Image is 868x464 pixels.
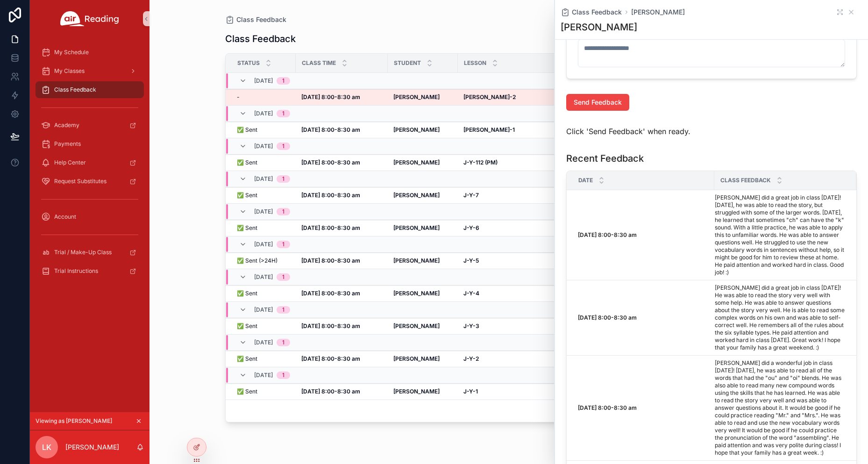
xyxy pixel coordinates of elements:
a: ✅ Sent [237,290,290,297]
a: [DATE] 8:00-8:30 am [301,322,382,330]
a: J-Y-6 [463,224,589,232]
div: 1 [282,241,285,248]
div: 1 [282,371,285,379]
span: [DATE] [254,339,273,346]
span: ✅ Sent [237,192,257,199]
a: [PERSON_NAME] [393,126,452,134]
a: J-Y-1 [463,388,589,395]
a: ✅ Sent [237,192,290,199]
span: [DATE] [254,371,273,379]
span: [DATE] [254,273,273,281]
strong: [DATE] 8:00-8:30 am [578,404,637,411]
span: [DATE] [254,143,273,150]
a: [PERSON_NAME] [393,192,452,199]
strong: [DATE] 8:00-8:30 am [301,192,360,199]
span: - [237,93,240,101]
strong: J-Y-1 [463,388,478,395]
span: My Schedule [54,49,89,56]
a: [DATE] 8:00-8:30 am [301,159,382,166]
a: Account [36,208,144,225]
strong: J-Y-5 [463,257,479,264]
span: [DATE] [254,77,273,85]
strong: [DATE] 8:00-8:30 am [301,388,360,395]
span: Request Substitutes [54,178,107,185]
a: [PERSON_NAME] [393,159,452,166]
p: [PERSON_NAME] [65,443,119,452]
a: [PERSON_NAME] [393,257,452,264]
a: Class Feedback [561,7,622,17]
span: Class Feedback [236,15,286,24]
div: 1 [282,175,285,183]
a: My Schedule [36,44,144,61]
strong: J-Y-112 (PM) [463,159,498,166]
a: ✅ Sent [237,159,290,166]
strong: J-Y-2 [463,355,479,362]
span: Class Feedback [720,177,771,184]
strong: [DATE] 8:00-8:30 am [578,314,637,321]
a: [DATE] 8:00-8:30 am [301,290,382,297]
h1: [PERSON_NAME] [561,21,637,34]
a: - [237,93,290,101]
a: ✅ Sent (>24H) [237,257,290,264]
span: Lesson [464,59,486,67]
div: 1 [282,143,285,150]
strong: [DATE] 8:00-8:30 am [301,126,360,133]
span: [PERSON_NAME] did a great job in class [DATE]! He was able to read the story very well with some ... [715,284,846,351]
a: [DATE] 8:00-8:30 am [301,388,382,395]
span: Status [237,59,260,67]
span: Send Feedback [574,98,622,107]
h1: Recent Feedback [566,152,644,165]
div: 1 [282,306,285,314]
span: ✅ Sent [237,159,257,166]
span: Academy [54,121,79,129]
div: 1 [282,273,285,281]
span: Class Feedback [572,7,622,17]
span: Help Center [54,159,86,166]
span: Trial / Make-Up Class [54,249,112,256]
strong: [DATE] 8:00-8:30 am [301,257,360,264]
strong: [PERSON_NAME] [393,388,440,395]
a: [DATE] 8:00-8:30 am [301,93,382,101]
strong: [PERSON_NAME]-1 [463,126,515,133]
a: [PERSON_NAME]-1 [463,126,589,134]
span: [PERSON_NAME] did a great job in class [DATE]! [DATE], he was able to read the story, but struggl... [715,194,846,276]
a: [DATE] 8:00-8:30 am [301,192,382,199]
a: Academy [36,117,144,134]
strong: [DATE] 8:00-8:30 am [301,224,360,231]
strong: J-Y-4 [463,290,479,297]
strong: [PERSON_NAME] [393,93,440,100]
strong: [PERSON_NAME] [393,355,440,362]
strong: [PERSON_NAME] [393,322,440,329]
span: [PERSON_NAME] did a wonderful job in class [DATE]! [DATE], he was able to read all of the words t... [715,359,843,456]
a: [DATE] 8:00-8:30 am [301,257,382,264]
span: [DATE] [254,241,273,248]
a: [PERSON_NAME] [393,224,452,232]
a: [PERSON_NAME] [631,7,685,17]
span: ✅ Sent [237,388,257,395]
strong: [PERSON_NAME] [393,159,440,166]
a: J-Y-2 [463,355,589,363]
span: Trial Instructions [54,267,98,275]
a: Help Center [36,154,144,171]
span: My Classes [54,67,85,75]
a: Request Substitutes [36,173,144,190]
a: J-Y-112 (PM) [463,159,589,166]
a: J-Y-5 [463,257,589,264]
span: ✅ Sent [237,355,257,363]
a: ✅ Sent [237,322,290,330]
span: [DATE] [254,110,273,117]
div: 1 [282,339,285,346]
a: [PERSON_NAME] [393,290,452,297]
strong: [DATE] 8:00-8:30 am [301,159,360,166]
a: ✅ Sent [237,355,290,363]
div: 1 [282,110,285,117]
div: scrollable content [30,37,149,292]
strong: [DATE] 8:00-8:30 am [301,290,360,297]
img: App logo [60,11,119,26]
strong: [PERSON_NAME] [393,257,440,264]
a: [DATE] 8:00-8:30 am [301,224,382,232]
a: My Classes [36,63,144,79]
strong: [DATE] 8:00-8:30 am [301,355,360,362]
span: ✅ Sent [237,224,257,232]
span: ✅ Sent [237,290,257,297]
